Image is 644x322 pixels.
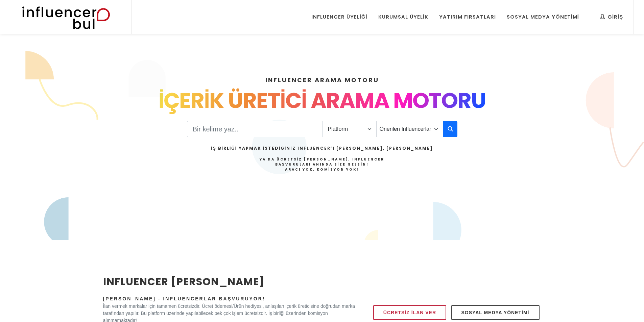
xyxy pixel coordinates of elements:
[311,13,367,21] div: Influencer Üyeliği
[507,13,579,21] div: Sosyal Medya Yönetimi
[383,308,436,317] span: Ücretsiz İlan Ver
[103,274,355,289] h2: INFLUENCER [PERSON_NAME]
[378,13,428,21] div: Kurumsal Üyelik
[600,13,623,21] div: Giriş
[211,157,433,172] h4: Ya da Ücretsiz [PERSON_NAME], Influencer Başvuruları Anında Size Gelsin!
[187,121,323,137] input: Search
[103,84,541,117] div: İÇERİK ÜRETİCİ ARAMA MOTORU
[103,296,265,301] span: [PERSON_NAME] - Influencerlar Başvuruyor!
[461,308,529,317] span: Sosyal Medya Yönetimi
[285,167,359,172] strong: Aracı Yok, Komisyon Yok!
[211,145,433,151] h2: İş Birliği Yapmak İstediğiniz Influencer’ı [PERSON_NAME], [PERSON_NAME]
[451,305,540,320] a: Sosyal Medya Yönetimi
[103,75,541,84] h4: INFLUENCER ARAMA MOTORU
[439,13,496,21] div: Yatırım Fırsatları
[373,305,446,320] a: Ücretsiz İlan Ver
